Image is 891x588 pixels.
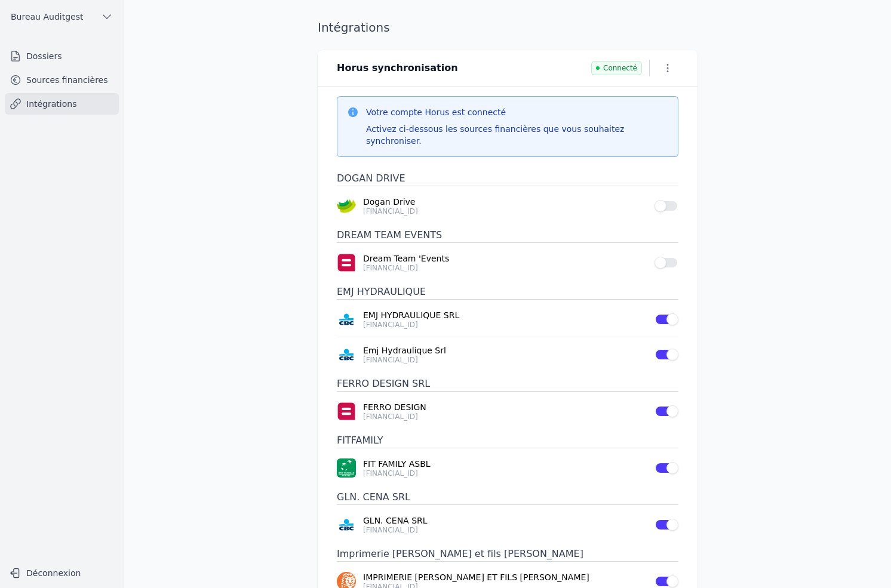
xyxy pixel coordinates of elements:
h3: FITFAMILY [337,433,678,448]
h1: Intégrations [318,19,390,36]
img: belfius.png [337,253,356,272]
h3: Imprimerie [PERSON_NAME] et fils [PERSON_NAME] [337,547,678,562]
p: [FINANCIAL_ID] [363,525,647,535]
img: CBC_CREGBEBB.png [337,345,356,364]
p: [FINANCIAL_ID] [363,263,647,273]
img: CBC_CREGBEBB.png [337,515,356,534]
p: [FINANCIAL_ID] [363,207,647,216]
img: crelan.png [337,196,356,216]
button: Déconnexion [5,564,119,583]
h3: GLN. CENA SRL [337,490,678,505]
h3: Horus synchronisation [337,61,458,75]
img: BNP_BE_BUSINESS_GEBABEBB.png [337,458,356,478]
a: IMPRIMERIE [PERSON_NAME] ET FILS [PERSON_NAME] [363,571,647,583]
p: [FINANCIAL_ID] [363,412,647,421]
a: Intégrations [5,93,119,115]
span: Connecté [591,61,642,75]
h3: Votre compte Horus est connecté [366,106,668,118]
a: EMJ HYDRAULIQUE SRL [363,309,647,321]
img: belfius.png [337,402,356,421]
a: Emj Hydraulique Srl [363,344,647,356]
div: Activez ci-dessous les sources financières que vous souhaitez synchroniser. [366,123,668,147]
span: Bureau Auditgest [11,11,83,23]
h3: DOGAN DRIVE [337,171,678,186]
h3: EMJ HYDRAULIQUE [337,285,678,300]
a: Sources financières [5,69,119,91]
a: GLN. CENA SRL [363,515,647,527]
p: [FINANCIAL_ID] [363,320,647,330]
a: Dream Team 'Events [363,253,647,264]
h3: DREAM TEAM EVENTS [337,228,678,243]
a: Dogan Drive [363,196,647,208]
a: FERRO DESIGN [363,401,647,413]
p: [FINANCIAL_ID] [363,355,647,365]
p: [FINANCIAL_ID] [363,469,647,478]
button: Bureau Auditgest [5,7,119,26]
a: Dossiers [5,45,119,67]
h3: FERRO DESIGN SRL [337,377,678,392]
a: FIT FAMILY ASBL [363,458,647,470]
img: CBC_CREGBEBB.png [337,310,356,329]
